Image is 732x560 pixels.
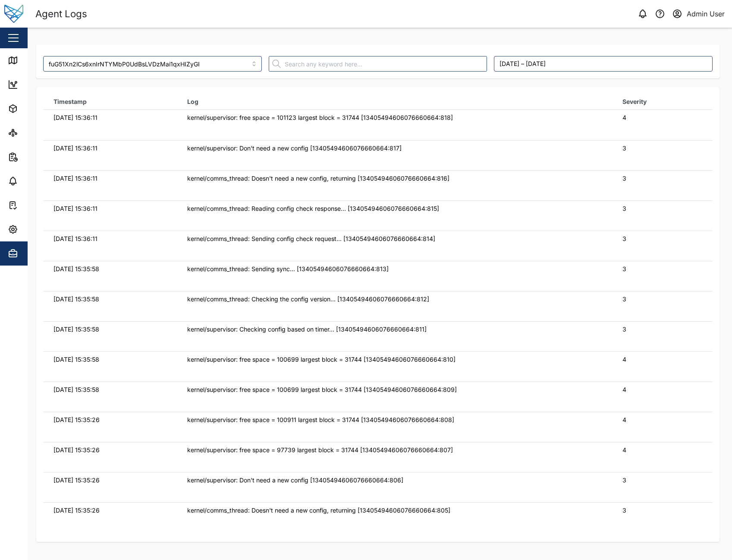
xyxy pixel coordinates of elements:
div: kernel/supervisor: free space = 100911 largest block = 31744 [13405494606076660664:808] [187,415,602,425]
div: Map [22,56,42,65]
div: [DATE] 15:35:26 [53,476,167,485]
div: kernel/comms_thread: Sending config check request... [13405494606076660664:814] [187,234,602,244]
div: 3 [622,174,702,183]
div: Agent Logs [35,6,87,22]
input: Search any keyword here... [269,56,487,72]
div: kernel/comms_thread: Reading config check response... [13405494606076660664:815] [187,204,602,213]
th: Timestamp [43,94,177,110]
div: kernel/supervisor: Don't need a new config [13405494606076660664:817] [187,144,602,153]
div: 3 [622,234,702,244]
div: 4 [622,445,702,455]
div: 3 [622,264,702,274]
div: [DATE] 15:35:58 [53,355,167,364]
div: [DATE] 15:36:11 [53,113,167,122]
div: [DATE] 15:35:26 [53,415,167,425]
div: Admin [22,249,48,258]
div: Sites [22,128,43,138]
div: 4 [622,113,702,122]
div: kernel/comms_thread: Doesn't need a new config, returning [13405494606076660664:805] [187,506,602,515]
div: kernel/comms_thread: Doesn't need a new config, returning [13405494606076660664:816] [187,174,602,183]
div: Reports [22,152,52,162]
div: Admin User [687,9,725,19]
div: 3 [622,294,702,304]
button: August 22, 2025 – August 29, 2025 [494,56,713,72]
div: 3 [622,204,702,213]
div: kernel/supervisor: Checking config based on timer... [13405494606076660664:811] [187,325,602,334]
div: 3 [622,325,702,334]
div: 4 [622,355,702,364]
div: kernel/supervisor: Don't need a new config [13405494606076660664:806] [187,476,602,485]
div: Tasks [22,200,46,210]
div: Settings [22,225,53,234]
div: kernel/supervisor: free space = 100699 largest block = 31744 [13405494606076660664:810] [187,355,602,364]
button: Admin User [671,8,725,20]
div: Dashboard [22,80,61,89]
th: Log [177,94,612,110]
div: [DATE] 15:35:58 [53,294,167,304]
div: 3 [622,476,702,485]
div: [DATE] 15:36:11 [53,204,167,213]
img: Main Logo [4,4,23,23]
div: [DATE] 15:35:26 [53,445,167,455]
div: kernel/comms_thread: Checking the config version... [13405494606076660664:812] [187,294,602,304]
div: Assets [22,104,49,113]
div: kernel/supervisor: free space = 100699 largest block = 31744 [13405494606076660664:809] [187,385,602,394]
div: [DATE] 15:36:11 [53,174,167,183]
div: 4 [622,415,702,425]
div: kernel/comms_thread: Sending sync... [13405494606076660664:813] [187,264,602,274]
th: Severity [612,94,713,110]
div: 3 [622,506,702,515]
div: [DATE] 15:36:11 [53,144,167,153]
div: [DATE] 15:35:58 [53,325,167,334]
input: Choose an asset [43,56,262,72]
div: 4 [622,385,702,394]
div: [DATE] 15:35:58 [53,385,167,394]
div: [DATE] 15:35:58 [53,264,167,274]
div: [DATE] 15:36:11 [53,234,167,244]
div: kernel/supervisor: free space = 97739 largest block = 31744 [13405494606076660664:807] [187,445,602,455]
div: kernel/supervisor: free space = 101123 largest block = 31744 [13405494606076660664:818] [187,113,602,122]
div: 3 [622,144,702,153]
div: [DATE] 15:35:26 [53,506,167,515]
div: Alarms [22,176,49,186]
